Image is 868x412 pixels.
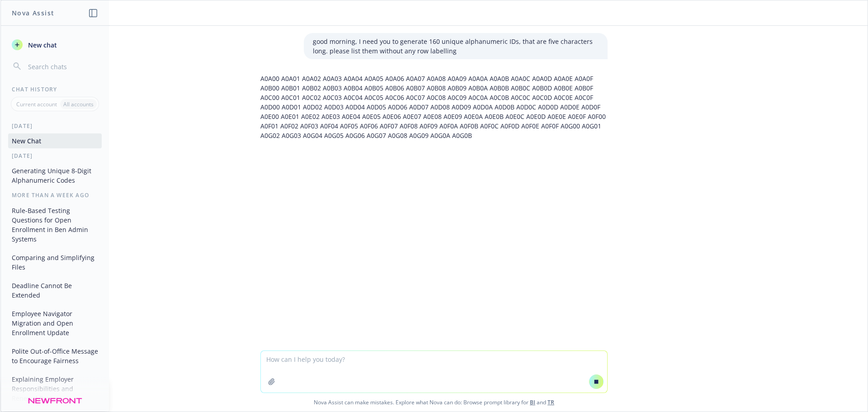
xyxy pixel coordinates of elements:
button: Employee Navigator Migration and Open Enrollment Update [8,306,102,340]
button: Explaining Employer Responsibilities and Renewal Process [8,372,102,406]
button: Generating Unique 8-Digit Alphanumeric Codes [8,163,102,188]
div: [DATE] [1,122,109,130]
button: Deadline Cannot Be Extended [8,278,102,303]
a: TR [547,398,554,406]
input: Search chats [26,60,98,73]
div: More than a week ago [1,191,109,199]
a: BI [530,398,535,406]
div: Chat History [1,85,109,93]
p: A0A00 A0A01 A0A02 A0A03 A0A04 A0A05 A0A06 A0A07 A0A08 A0A09 A0A0A A0A0B A0A0C A0A0D A0A0E A0A0F A... [260,74,608,140]
button: Polite Out-of-Office Message to Encourage Fairness [8,344,102,368]
button: Comparing and Simplifying Files [8,250,102,275]
button: New Chat [8,133,102,148]
button: New chat [8,37,102,53]
p: All accounts [63,100,94,108]
p: Current account [16,100,57,108]
div: [DATE] [1,152,109,160]
h1: Nova Assist [12,8,54,18]
span: New chat [26,40,57,50]
span: Nova Assist can make mistakes. Explore what Nova can do: Browse prompt library for and [4,393,864,412]
button: Rule-Based Testing Questions for Open Enrollment in Ben Admin Systems [8,203,102,246]
p: good morning, I need you to generate 160 unique alphanumeric IDs, that are five characters long. ... [313,37,599,56]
